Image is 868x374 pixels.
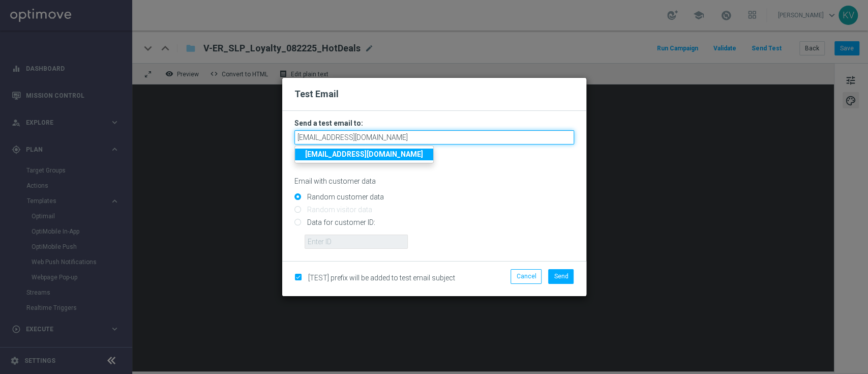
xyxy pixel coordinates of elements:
[511,269,542,283] button: Cancel
[305,235,408,249] input: Enter ID
[305,150,423,158] strong: [EMAIL_ADDRESS][DOMAIN_NAME]
[294,88,574,100] h2: Test Email
[294,147,574,156] p: Separate multiple addresses with commas
[548,269,574,283] button: Send
[554,273,568,280] span: Send
[308,274,455,282] span: [TEST] prefix will be added to test email subject
[305,192,384,202] label: Random customer data
[294,119,574,128] h3: Send a test email to:
[295,149,433,160] a: [EMAIL_ADDRESS][DOMAIN_NAME]
[294,177,574,186] p: Email with customer data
